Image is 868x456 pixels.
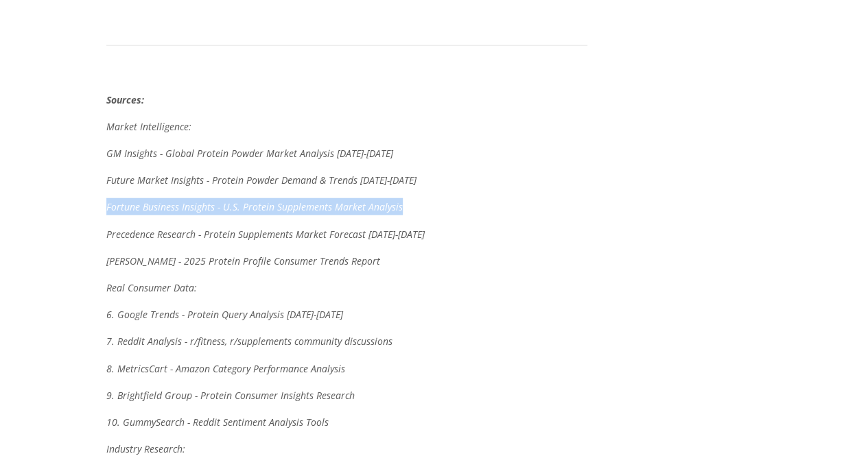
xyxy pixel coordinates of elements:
em: 8. MetricsCart - Amazon Category Performance Analysis [106,362,345,375]
em: Market Intelligence: [106,120,191,133]
em: 6. Google Trends - Protein Query Analysis [DATE]-[DATE] [106,308,343,321]
em: [PERSON_NAME] - 2025 Protein Profile Consumer Trends Report [106,254,380,267]
em: Precedence Research - Protein Supplements Market Forecast [DATE]-[DATE] [106,228,425,241]
em: 10. GummySearch - Reddit Sentiment Analysis Tools [106,416,329,429]
em: 7. Reddit Analysis - r/fitness, r/supplements community discussions [106,335,392,348]
em: GM Insights - Global Protein Powder Market Analysis [DATE]-[DATE] [106,147,393,160]
em: Real Consumer Data: [106,281,197,294]
em: Sources: [106,93,144,106]
em: 9. Brightfield Group - Protein Consumer Insights Research [106,389,355,402]
em: Industry Research: [106,442,185,455]
em: Future Market Insights - Protein Powder Demand & Trends [DATE]-[DATE] [106,173,417,187]
em: Fortune Business Insights - U.S. Protein Supplements Market Analysis [106,200,403,213]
